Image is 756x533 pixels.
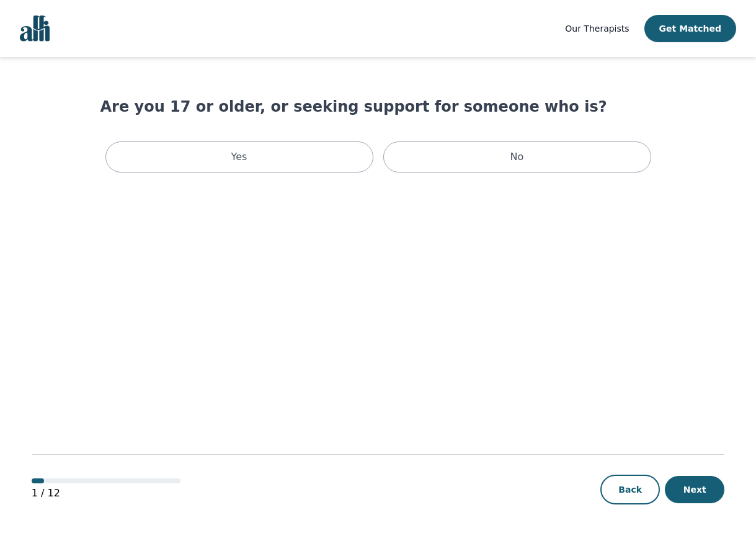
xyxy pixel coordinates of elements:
[565,24,629,34] span: Our Therapists
[100,97,656,117] h1: Are you 17 or older, or seeking support for someone who is?
[20,16,50,42] img: alli logo
[510,150,524,164] p: No
[32,486,180,501] p: 1 / 12
[665,476,724,503] button: Next
[600,475,660,504] button: Back
[565,21,629,36] a: Our Therapists
[231,150,247,164] p: Yes
[644,15,736,42] button: Get Matched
